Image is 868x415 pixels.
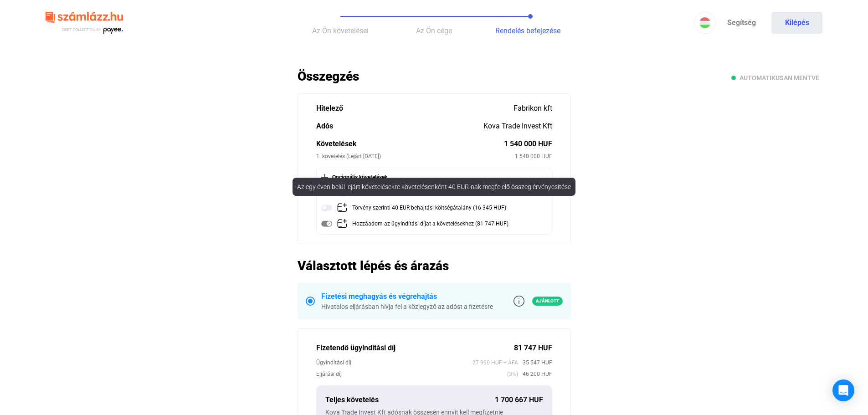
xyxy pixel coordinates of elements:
[337,202,348,213] img: add-claim
[514,296,563,307] a: info-grey-outlineAjánlott
[832,379,854,401] div: Open Intercom Messenger
[316,358,473,367] div: Ügyindítási díj
[507,369,518,379] span: (3%)
[515,152,552,161] div: 1 540 000 HUF
[416,26,452,35] span: Az Ön cége
[46,8,123,38] img: szamlazzhu-logo
[771,12,822,34] button: Kilépés
[473,358,518,367] span: 27 990 HUF + ÁFA
[518,369,552,379] span: 46 200 HUF
[325,395,495,405] div: Teljes követelés
[316,369,507,379] div: Eljárási díj
[321,291,493,302] div: Fizetési meghagyás és végrehajtás
[495,26,560,35] span: Rendelés befejezése
[699,17,710,28] img: HU
[483,121,552,132] div: Kova Trade Invest Kft
[298,258,571,274] h2: Választott lépés és árazás
[321,302,493,311] div: Hivatalos eljárásban hívja fel a közjegyző az adóst a fizetésre
[321,202,332,213] img: toggle-off
[337,218,348,229] img: add-claim
[694,12,716,34] button: HU
[518,358,552,367] span: 35 547 HUF
[352,218,508,230] div: Hozzáadom az ügyindítási díjat a követelésekhez (81 747 HUF)
[316,121,483,132] div: Adós
[293,178,575,196] div: Az egy éven belül lejárt követelésekre követelésenként 40 EUR-nak megfelelő összeg érvényesítése
[514,343,552,354] div: 81 747 HUF
[321,218,332,229] img: toggle-on-disabled
[316,103,514,114] div: Hitelező
[312,26,369,35] span: Az Ön követelései
[504,138,552,149] div: 1 540 000 HUF
[514,296,524,307] img: info-grey-outline
[316,152,515,161] div: 1. követelés (Lejárt [DATE])
[316,138,504,149] div: Követelések
[298,68,571,84] h2: Összegzés
[352,202,506,214] div: Törvény szerinti 40 EUR behajtási költségátalány (16 345 HUF)
[514,103,552,114] div: Fabrikon kft
[495,395,543,405] div: 1 700 667 HUF
[716,12,767,34] a: Segítség
[532,297,563,306] span: Ajánlott
[316,343,514,354] div: Fizetendő ügyindítási díj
